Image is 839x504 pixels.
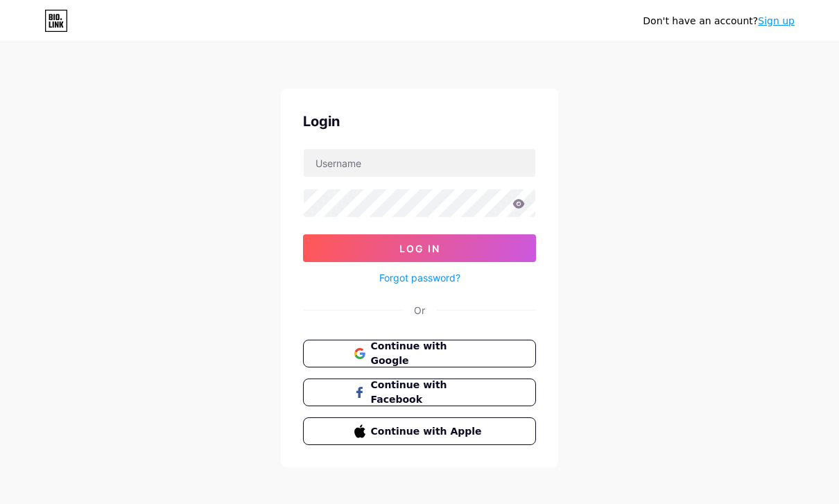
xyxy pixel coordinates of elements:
[399,243,440,254] span: Log In
[304,149,535,177] input: Username
[371,378,485,407] span: Continue with Facebook
[303,111,536,132] div: Login
[643,14,795,28] div: Don't have an account?
[303,234,536,262] button: Log In
[303,417,536,445] button: Continue with Apple
[758,15,795,26] a: Sign up
[303,379,536,406] button: Continue with Facebook
[414,303,425,318] div: Or
[303,340,536,367] button: Continue with Google
[371,339,485,368] span: Continue with Google
[371,424,485,439] span: Continue with Apple
[379,270,460,285] a: Forgot password?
